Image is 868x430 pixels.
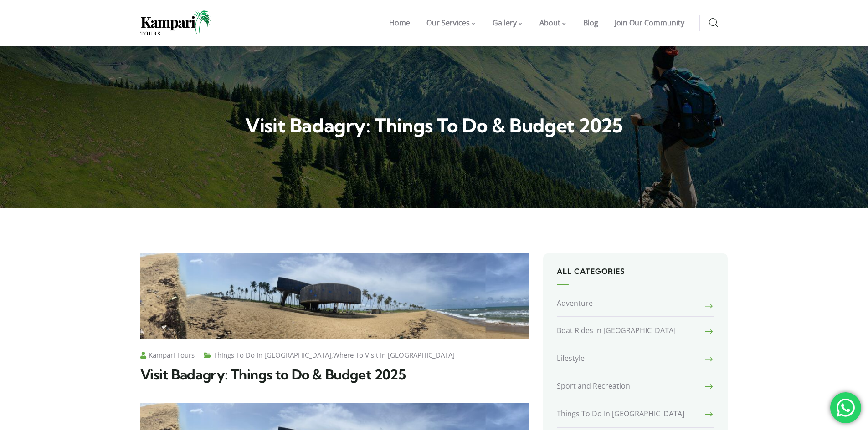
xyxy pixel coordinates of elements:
[140,10,211,35] img: Home
[583,18,598,28] span: Blog
[333,350,455,359] a: Where To Visit In [GEOGRAPHIC_DATA]
[615,18,684,28] span: Join Our Community
[557,294,714,317] a: Adventure
[557,317,714,344] a: Boat Rides In [GEOGRAPHIC_DATA]
[493,18,517,28] span: Gallery
[539,18,560,28] span: About
[830,392,861,423] div: 'Chat
[557,345,714,372] a: Lifestyle
[426,18,470,28] span: Our Services
[166,114,702,137] h2: Visit Badagry: Things to Do & Budget 2025
[389,18,410,28] span: Home
[557,373,714,400] a: Sport and Recreation
[557,400,714,428] a: Things To Do In [GEOGRAPHIC_DATA]
[214,350,331,359] a: Things To Do In [GEOGRAPHIC_DATA]
[140,350,195,359] a: Kampari Tours
[557,267,714,285] h5: All Categories
[140,366,406,383] span: Visit Badagry: Things to Do & Budget 2025
[214,350,455,359] span: ,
